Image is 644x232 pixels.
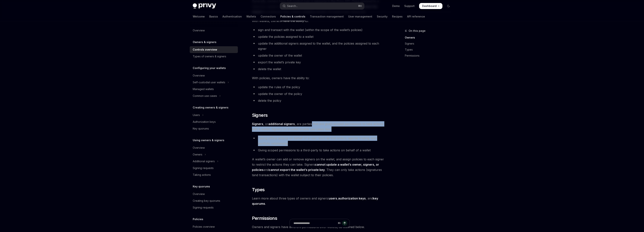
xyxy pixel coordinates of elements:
[252,84,388,90] li: update the rules of the policy
[190,144,238,151] a: Overview
[258,28,363,32] span: sign and transact with the wallet (within the scope of the wallet’s policies)
[348,12,372,21] a: User management
[193,217,203,221] h5: Policies
[409,29,426,33] span: On this page
[193,66,226,70] h5: Configuring your wallets
[193,87,214,91] div: Managed wallets
[342,221,347,226] button: Send message
[193,205,214,210] div: Signing requests
[252,122,263,126] strong: Signers
[246,12,256,21] a: Wallets
[193,12,205,21] a: Welcome
[193,192,205,196] div: Overview
[190,125,238,132] a: Key quorums
[190,165,238,171] a: Signing requests
[258,54,302,57] span: update the owner of the wallet
[190,46,238,53] a: Controls overview
[190,171,238,178] a: Taking actions
[287,4,298,8] div: Search...
[392,4,400,8] a: Demo
[407,12,425,21] a: API reference
[252,98,388,103] li: delete the policy
[252,163,379,172] strong: cannot update a wallet’s owner, signers, or policies
[193,40,216,44] h5: Owners & signers
[252,136,388,146] li: Taking offline actions on behalf of a user, such as limit orders, agentic trading, and portfolio ...
[193,113,200,117] div: Users
[193,199,220,203] div: Creating key quorums
[209,12,218,21] a: Basics
[310,12,344,21] a: Transaction management
[280,3,364,9] button: Open search
[193,138,224,143] h5: Using owners & signers
[193,28,205,33] div: Overview
[190,53,238,60] a: Types of owners & signers
[190,158,238,165] button: Toggle Additional signers section
[190,79,238,86] button: Toggle Self-custodial user wallets section
[222,12,242,21] a: Authentication
[377,12,388,21] a: Security
[405,53,454,59] a: Permissions
[269,168,325,172] strong: cannot export the wallet’s private key
[338,196,366,200] a: authorization keys
[252,196,378,205] strong: key quorums
[358,5,362,8] span: ⌘ K
[252,91,388,96] li: update the owner of the policy
[405,47,454,53] a: Types
[190,72,238,79] a: Overview
[404,4,415,8] a: Support
[268,122,295,126] strong: additional signers
[193,184,210,189] h5: Key quorums
[193,173,211,177] div: Taking actions
[190,204,238,211] a: Signing requests
[190,92,238,99] button: Toggle Common use cases section
[258,35,313,39] span: update the policies assigned to a wallet
[190,223,238,230] a: Policies overview
[422,4,437,8] span: Dashboard
[190,118,238,125] a: Authorization keys
[193,105,228,110] h5: Creating owners & signers
[252,215,277,221] span: Permissions
[329,196,337,200] a: users
[190,197,238,204] a: Creating key quorums
[193,159,215,164] div: Additional signers
[193,126,209,131] div: Key quorums
[193,3,216,9] img: dark logo
[193,47,217,52] div: Controls overview
[294,219,336,227] input: Ask a question...
[252,157,388,178] span: A wallet’s owner can add or remove signers on the wallet, and assign policies to each signer to r...
[193,80,225,85] div: Self-custodial user wallets
[190,112,238,118] button: Toggle Users section
[252,112,268,118] span: Signers
[261,12,276,21] a: Connectors
[405,41,454,47] a: Signers
[252,196,378,206] a: key quorums
[258,67,281,71] span: delete the wallet
[252,148,388,153] li: Giving scoped permissions to a third-party to take actions on behalf of a wallet
[193,73,205,78] div: Overview
[252,187,265,193] span: Types
[190,27,238,34] a: Overview
[258,60,301,64] span: export the wallet’s private key
[193,224,215,229] div: Policies overview
[193,166,214,170] div: Signing requests
[445,3,451,9] button: Toggle dark mode
[252,75,388,81] span: With policies, owners have the ability to:
[252,196,388,206] span: Learn more about three types of owners and signers: , , and .
[193,54,226,59] div: Types of owners & signers
[405,35,454,41] a: Owners
[258,42,379,51] span: update the additional signers assigned to the wallet, and the policies assigned to each signer
[193,146,205,150] div: Overview
[193,152,202,157] div: Owners
[190,151,238,158] button: Toggle Owners section
[419,3,442,9] a: Dashboard
[190,191,238,197] a: Overview
[193,94,217,98] div: Common use cases
[392,12,403,21] a: Recipes
[193,120,216,124] div: Authorization keys
[280,12,305,21] a: Policies & controls
[190,86,238,92] a: Managed wallets
[252,121,388,132] span: , or , are parties that are given scoped permissions to take actions with a wallet. Signers on a ...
